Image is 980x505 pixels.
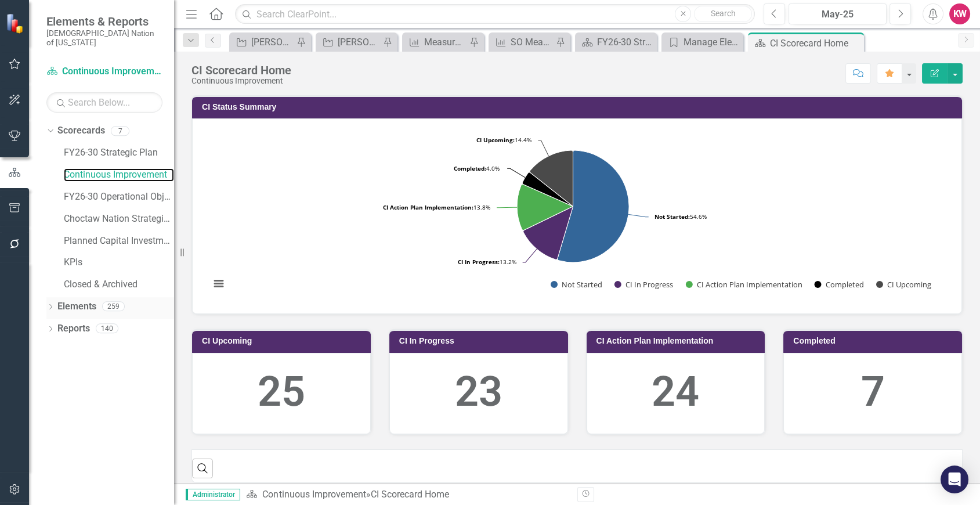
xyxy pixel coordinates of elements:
a: Continuous Improvement [64,168,174,182]
path: Completed, 7. [522,172,573,207]
small: [DEMOGRAPHIC_DATA] Nation of [US_STATE] [46,28,162,48]
button: Show CI In Progress [614,280,673,290]
a: Choctaw Nation Strategic Plan [64,212,174,226]
text: 14.4% [476,136,531,144]
div: Continuous Improvement [191,77,291,85]
button: Show CI Upcoming [876,280,931,290]
button: Show CI Action Plan Implementation [686,280,802,290]
a: Planned Capital Investments [64,235,174,248]
div: CI Scorecard Home [191,64,291,77]
text: CI Action Plan Implementation [697,279,802,290]
text: CI Upcoming [887,279,931,290]
a: Closed & Archived [64,278,174,291]
a: Continuous Improvement [46,65,162,78]
text: Completed [825,279,863,290]
a: [PERSON_NAME] SO's (three-month view) [232,35,294,49]
div: 25 [204,362,359,422]
h3: Completed [793,337,956,345]
a: Manage Elements [664,35,740,49]
div: May-25 [793,8,883,21]
span: Search [711,9,736,18]
tspan: CI In Progress: [458,258,500,266]
button: Search [694,6,752,22]
a: FY26-30 Strategic Plan [578,35,654,49]
a: [PERSON_NAME]'s Team SO's [319,35,380,49]
div: 140 [96,324,118,334]
div: Measures Ownership Report - KW [424,35,467,49]
text: 54.6% [654,212,707,221]
path: Not Started, 95. [558,150,629,262]
button: May-25 [789,3,887,24]
text: 13.8% [383,203,490,211]
path: CI In Progress, 23. [523,207,573,260]
h3: CI Action Plan Implementation [596,337,760,345]
div: FY26-30 Strategic Plan [597,35,654,49]
h3: CI In Progress [399,337,562,345]
text: 13.2% [458,258,516,266]
div: Manage Elements [684,35,740,49]
a: SO Measures Ownership Report - KW [491,35,553,49]
div: [PERSON_NAME]'s Team SO's [338,35,380,49]
input: Search ClearPoint... [235,4,755,24]
div: CI Scorecard Home [770,36,861,50]
a: Scorecards [57,124,105,138]
a: Elements [57,300,96,313]
text: CI In Progress [625,279,673,290]
div: 259 [102,302,125,312]
path: CI Action Plan Implementation, 24. [517,185,573,230]
a: FY26-30 Strategic Plan [64,146,174,160]
input: Search Below... [46,92,162,113]
path: CI Upcoming, 25. [530,150,573,206]
text: 4.0% [454,164,500,172]
span: Elements & Reports [46,15,162,28]
div: 24 [599,362,753,422]
button: Show Completed [814,280,863,290]
a: FY26-30 Operational Objectives [64,190,174,204]
a: KPIs [64,256,174,269]
a: Measures Ownership Report - KW [405,35,467,49]
img: ClearPoint Strategy [6,13,26,34]
div: » [246,488,568,502]
tspan: Completed: [454,164,486,172]
button: View chart menu, Chart [211,276,227,292]
tspan: Not Started: [654,212,690,221]
button: KW [949,3,970,24]
button: Show Not Started [551,280,602,290]
div: CI Scorecard Home [370,489,449,500]
div: 7 [795,362,950,422]
text: Not Started [562,279,602,290]
div: [PERSON_NAME] SO's (three-month view) [251,35,294,49]
h3: CI Status Summary [202,103,956,111]
tspan: CI Action Plan Implementation: [383,203,473,211]
a: Continuous Improvement [262,489,366,500]
div: Chart. Highcharts interactive chart. [204,128,950,302]
svg: Interactive chart [204,128,942,302]
a: Reports [57,322,90,336]
div: 7 [111,126,129,136]
span: Administrator [186,489,240,500]
tspan: CI Upcoming: [476,136,515,144]
h3: CI Upcoming [202,337,365,345]
div: SO Measures Ownership Report - KW [511,35,553,49]
div: Open Intercom Messenger [941,466,968,493]
div: 23 [402,362,556,422]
